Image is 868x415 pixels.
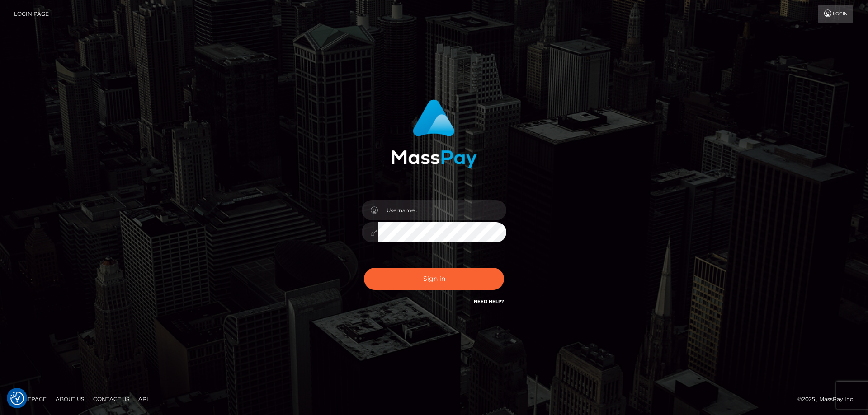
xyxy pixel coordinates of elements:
[797,394,861,404] div: © 2025 , MassPay Inc.
[52,392,88,406] a: About Us
[10,392,50,406] a: Homepage
[10,392,24,405] button: Consent Preferences
[391,99,477,168] img: MassPay Login
[135,392,152,406] a: API
[818,5,853,23] a: Login
[378,200,506,220] input: Username...
[90,392,133,406] a: Contact Us
[14,5,49,23] a: Login Page
[10,392,24,405] img: Revisit consent button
